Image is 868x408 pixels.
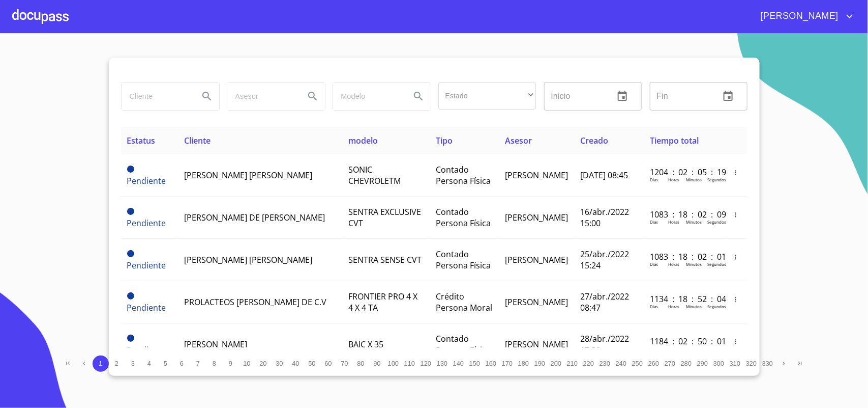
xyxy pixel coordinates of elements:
button: 120 [418,356,434,372]
p: Dias [650,346,658,351]
p: Segundos [707,346,726,351]
span: Creado [580,135,608,146]
span: 4 [147,360,151,367]
span: 300 [713,360,724,367]
button: 320 [743,356,760,372]
span: 20 [259,360,266,367]
p: Horas [668,177,679,182]
button: 4 [141,356,158,372]
button: 290 [695,356,711,372]
span: 220 [583,360,594,367]
p: Minutos [686,304,702,309]
span: [PERSON_NAME] [753,8,844,24]
button: 10 [239,356,255,372]
span: 180 [518,360,529,367]
button: Search [195,84,219,108]
span: 16/abr./2022 15:00 [580,206,629,229]
span: 9 [229,360,232,367]
span: Pendiente [127,217,166,229]
span: Pendiente [127,208,134,215]
span: 8 [213,360,216,367]
p: Segundos [707,219,726,225]
input: search [227,83,296,110]
span: 210 [567,360,578,367]
span: 330 [762,360,773,367]
span: 130 [437,360,447,367]
span: 28/abr./2022 17:30 [580,333,629,356]
span: 170 [502,360,513,367]
span: 290 [697,360,708,367]
input: search [122,83,191,110]
p: Minutos [686,261,702,267]
span: 30 [276,360,283,367]
p: 1184 : 02 : 50 : 01 [650,336,719,347]
span: [PERSON_NAME] [505,254,568,265]
span: Contado Persona Física [436,249,491,271]
span: Tiempo total [650,135,699,146]
button: 30 [272,356,288,372]
span: 230 [600,360,610,367]
span: modelo [348,135,378,146]
span: Pendiente [127,302,166,313]
span: 100 [388,360,399,367]
span: 150 [469,360,480,367]
button: 270 [662,356,678,372]
button: 300 [711,356,727,372]
p: Horas [668,346,679,351]
div: ​ [438,82,536,110]
span: Pendiente [127,166,134,173]
p: Dias [650,304,658,309]
button: 140 [451,356,467,372]
button: 280 [678,356,695,372]
span: 90 [373,360,380,367]
span: SONIC CHEVROLETM [348,164,401,186]
span: 140 [453,360,464,367]
button: account of current user [753,8,856,24]
p: Segundos [707,177,726,182]
span: 27/abr./2022 08:47 [580,291,629,313]
p: 1083 : 18 : 02 : 09 [650,209,719,220]
button: 230 [597,356,613,372]
button: 210 [564,356,581,372]
span: 280 [681,360,692,367]
p: Minutos [686,346,702,351]
span: 5 [164,360,167,367]
span: 250 [632,360,643,367]
button: 1 [93,356,109,372]
span: 7 [196,360,200,367]
span: BAIC X 35 [348,339,383,350]
button: 160 [483,356,499,372]
span: 50 [308,360,315,367]
span: 110 [404,360,415,367]
button: 150 [467,356,483,372]
span: [PERSON_NAME] [505,339,568,350]
p: Horas [668,304,679,309]
button: 20 [255,356,272,372]
button: 110 [402,356,418,372]
p: 1204 : 02 : 05 : 19 [650,167,719,178]
span: SENTRA SENSE CVT [348,254,422,265]
span: 320 [746,360,757,367]
span: Asesor [505,135,532,146]
button: 80 [353,356,369,372]
p: Dias [650,177,658,182]
span: 40 [292,360,299,367]
span: Pendiente [127,250,134,257]
span: SENTRA EXCLUSIVE CVT [348,206,421,229]
button: 8 [206,356,223,372]
span: Pendiente [127,292,134,300]
span: 25/abr./2022 15:24 [580,249,629,271]
button: 7 [190,356,206,372]
span: 190 [534,360,545,367]
span: 10 [243,360,250,367]
button: 2 [109,356,125,372]
span: Pendiente [127,335,134,342]
p: 1134 : 18 : 52 : 04 [650,293,719,305]
span: Tipo [436,135,453,146]
button: 50 [304,356,320,372]
p: Horas [668,219,679,225]
span: Cliente [184,135,211,146]
button: 170 [499,356,516,372]
input: search [333,83,402,110]
span: 200 [551,360,561,367]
